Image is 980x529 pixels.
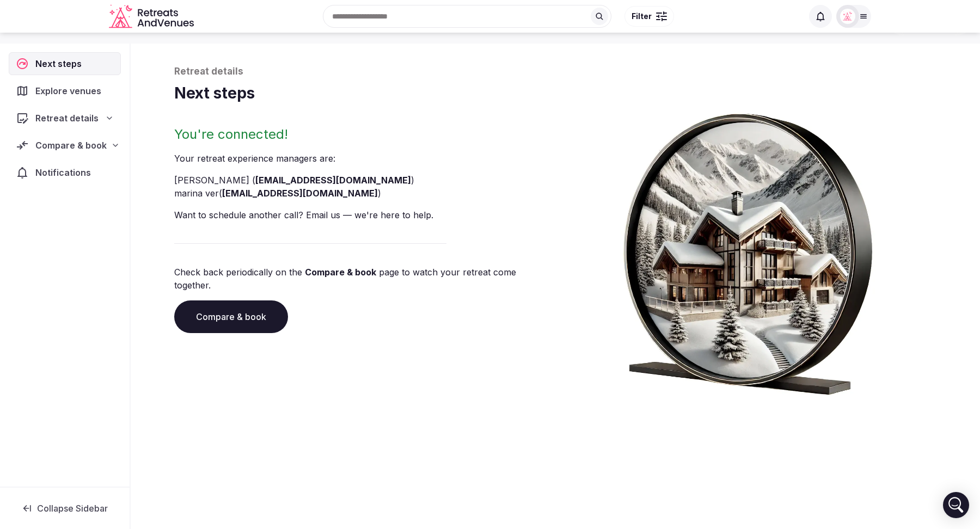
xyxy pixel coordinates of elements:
[9,52,121,75] a: Next steps
[222,188,378,199] a: [EMAIL_ADDRESS][DOMAIN_NAME]
[603,104,893,395] img: Winter chalet retreat in picture frame
[35,84,106,97] span: Explore venues
[35,112,99,125] span: Retreat details
[9,161,121,184] a: Notifications
[174,266,551,292] p: Check back periodically on the page to watch your retreat come together.
[174,208,551,222] p: Want to schedule another call? Email us — we're here to help.
[943,492,969,518] div: Open Intercom Messenger
[37,503,108,514] span: Collapse Sidebar
[174,126,551,143] h2: You're connected!
[9,79,121,102] a: Explore venues
[109,4,196,29] a: Visit the homepage
[174,152,551,165] p: Your retreat experience manager s are :
[109,4,196,29] svg: Retreats and Venues company logo
[255,175,411,186] a: [EMAIL_ADDRESS][DOMAIN_NAME]
[35,166,95,179] span: Notifications
[174,187,551,200] li: marina ver ( )
[35,57,86,70] span: Next steps
[632,11,652,22] span: Filter
[174,300,288,333] a: Compare & book
[174,83,936,104] h1: Next steps
[840,9,855,24] img: Matt Grant Oakes
[9,496,121,520] button: Collapse Sidebar
[35,139,107,152] span: Compare & book
[624,6,674,27] button: Filter
[305,267,376,278] a: Compare & book
[174,174,551,187] li: [PERSON_NAME] ( )
[174,65,936,78] p: Retreat details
